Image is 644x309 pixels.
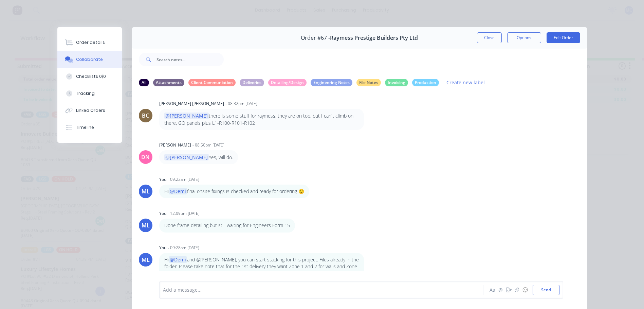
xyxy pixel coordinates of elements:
[57,68,122,85] button: Checklists 0/0
[76,56,103,63] div: Collaborate
[164,154,233,161] div: Yes, will do.
[159,210,166,217] div: You
[311,79,352,86] div: Engineering Notes
[76,73,106,80] div: Checklists 0/0
[164,113,209,119] span: @[PERSON_NAME]
[169,256,187,263] span: @Demi
[57,102,122,119] button: Linked Orders
[57,119,122,136] button: Timeline
[547,32,580,43] button: Edit Order
[57,85,122,102] button: Tracking
[164,188,304,195] p: Hi final onsite fixings is checked and ready for ordering 🙂
[168,176,199,183] div: - 09:22am [DATE]
[225,101,257,107] div: - 08:32pm [DATE]
[168,210,200,217] div: - 12:09pm [DATE]
[168,245,199,251] div: - 09:28am [DATE]
[159,176,166,183] div: You
[507,32,541,43] button: Options
[521,286,529,294] button: ☺
[188,79,236,86] div: Client Communiation
[76,39,105,46] div: Order details
[356,79,381,86] div: File Notes
[141,153,150,161] div: DN
[159,142,191,148] div: [PERSON_NAME]
[489,286,497,294] button: Aa
[497,286,505,294] button: @
[443,78,489,87] button: Create new label
[159,245,166,251] div: You
[412,79,439,86] div: Production
[164,256,359,277] p: Hi and @[PERSON_NAME], you can start stacking for this project. Files already in the folder. Plea...
[57,51,122,68] button: Collaborate
[157,53,224,66] input: Search notes...
[76,90,95,97] div: Tracking
[385,79,408,86] div: Invoicing
[240,79,264,86] div: Deliveries
[301,35,330,41] span: Order #67 -
[330,35,418,41] span: Raymess Prestige Builders Pty Ltd
[142,111,149,120] div: BC
[164,154,209,160] span: @[PERSON_NAME]
[153,79,184,86] div: Attachments
[142,221,150,229] div: ML
[57,34,122,51] button: Order details
[142,187,150,195] div: ML
[76,124,94,131] div: Timeline
[192,142,224,148] div: - 08:50pm [DATE]
[139,79,149,86] div: All
[76,107,105,114] div: Linked Orders
[164,222,290,229] p: Done frame detailing but still waiting for Engineers Form 15
[477,32,502,43] button: Close
[533,285,559,295] button: Send
[159,101,224,107] div: [PERSON_NAME] [PERSON_NAME]
[169,188,187,194] span: @Demi
[268,79,307,86] div: Detailing/Design
[142,256,150,264] div: ML
[164,112,359,126] div: there is some stuff for raymess, they are on top, but I can't climb on there, GO panels plus L1-R...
